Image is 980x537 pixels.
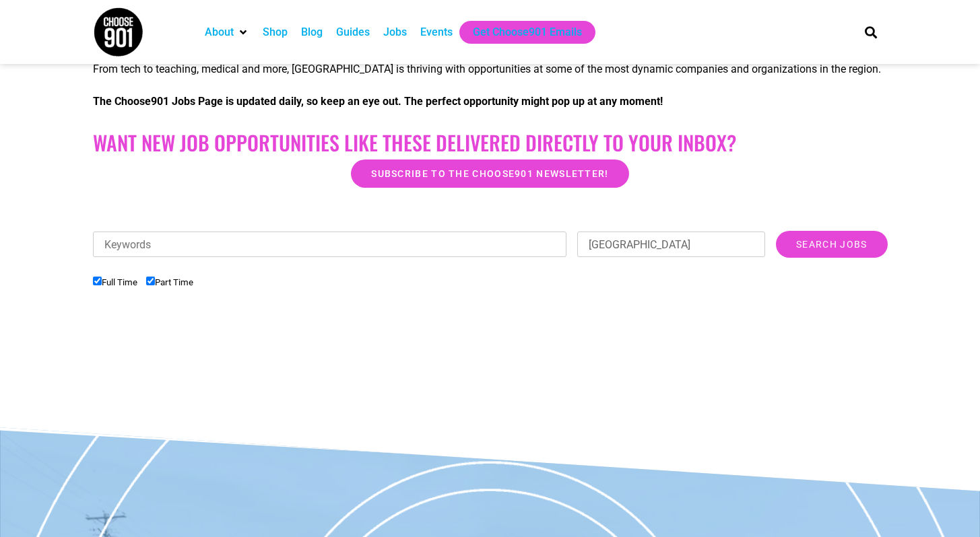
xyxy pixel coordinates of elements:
[93,61,888,77] p: From tech to teaching, medical and more, [GEOGRAPHIC_DATA] is thriving with opportunities at some...
[473,24,582,40] a: Get Choose901 Emails
[336,24,370,40] a: Guides
[301,24,323,40] a: Blog
[420,24,453,40] a: Events
[198,21,256,44] div: About
[146,277,193,287] label: Part Time
[198,21,842,44] nav: Main nav
[93,231,567,257] input: Keywords
[93,95,663,108] strong: The Choose901 Jobs Page is updated daily, so keep an eye out. The perfect opportunity might pop u...
[383,24,407,40] a: Jobs
[146,277,155,285] input: Part Time
[351,159,628,188] a: Subscribe to the Choose901 newsletter!
[93,277,137,287] label: Full Time
[371,169,608,178] span: Subscribe to the Choose901 newsletter!
[263,24,288,40] a: Shop
[93,131,888,155] h2: Want New Job Opportunities like these Delivered Directly to your Inbox?
[205,24,234,40] a: About
[859,21,882,43] div: Search
[93,277,102,285] input: Full Time
[577,231,765,257] input: Location
[776,231,887,258] input: Search Jobs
